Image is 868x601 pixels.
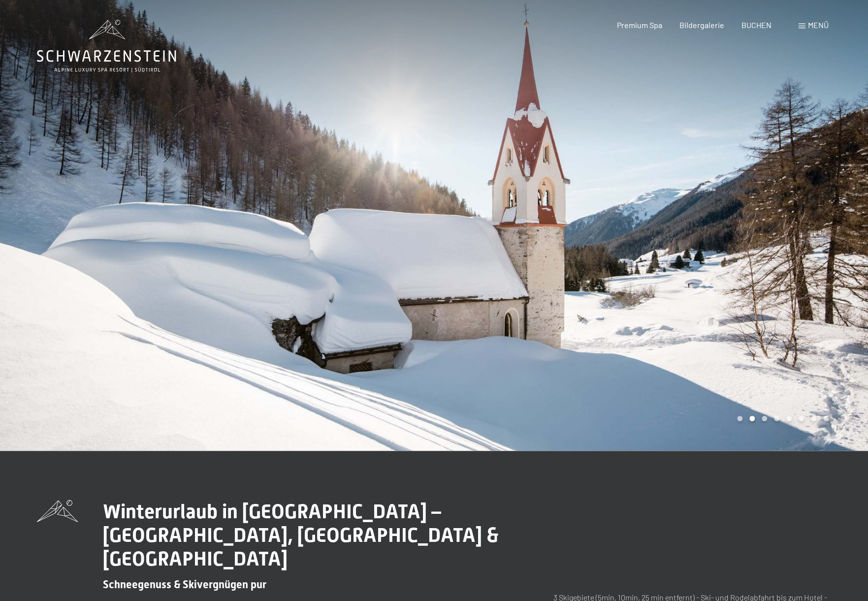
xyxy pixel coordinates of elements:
div: Carousel Page 8 [823,416,829,421]
div: Carousel Page 4 [774,416,779,421]
div: Carousel Page 1 [737,416,742,421]
span: Winterurlaub in [GEOGRAPHIC_DATA] – [GEOGRAPHIC_DATA], [GEOGRAPHIC_DATA] & [GEOGRAPHIC_DATA] [103,500,498,570]
span: Schneegenuss & Skivergnügen pur [103,578,266,591]
a: Bildergalerie [679,20,724,30]
a: Premium Spa [616,20,662,30]
div: Carousel Page 5 [786,416,792,421]
a: BUCHEN [741,20,772,30]
div: Carousel Page 3 [762,416,767,421]
span: Menü [808,20,829,30]
div: Carousel Page 7 [811,416,816,421]
div: Carousel Page 6 [799,416,804,421]
div: Carousel Pagination [734,416,829,421]
div: Carousel Page 2 (Current Slide) [749,416,755,421]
